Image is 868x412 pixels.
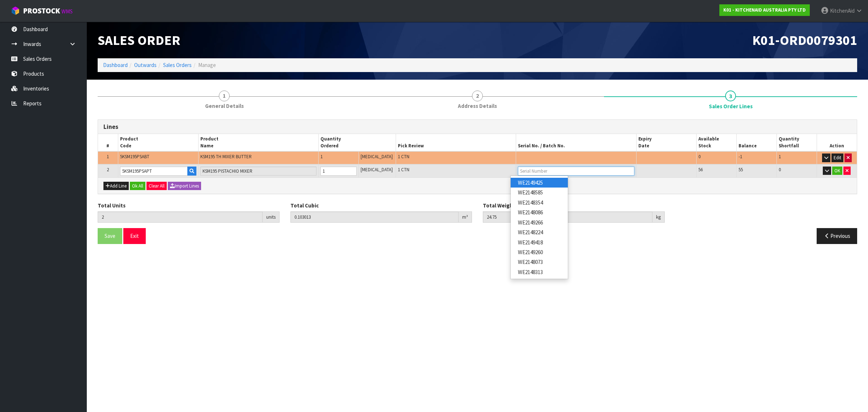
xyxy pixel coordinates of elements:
span: Save [105,232,115,239]
button: Import Lines [168,182,201,190]
a: Outwards [134,62,157,68]
span: 0 [779,167,781,173]
input: Total Cubic [290,211,459,223]
a: WE2148313 [511,267,568,277]
span: [MEDICAL_DATA] [361,154,393,160]
span: ProStock [23,6,60,16]
a: WE2148073 [511,257,568,267]
a: WE2149260 [511,247,568,257]
span: Sales Order [98,31,180,49]
label: Total Units [98,202,125,209]
a: WE2149266 [511,218,568,227]
span: 2 [472,91,483,101]
th: # [98,134,118,151]
label: Total Cubic [290,202,319,209]
span: K01-ORD0079301 [752,31,857,49]
span: 56 [698,167,703,173]
span: 3 [725,91,736,101]
span: Sales Order Lines [98,114,857,249]
button: Add Line [103,182,129,190]
input: Total Weight [483,211,652,223]
div: units [263,211,280,223]
span: KSM195 TH MIXER BUTTER [200,154,252,160]
a: WE2149425 [511,178,568,188]
a: Sales Orders [163,62,192,68]
span: Manage [198,62,216,68]
th: Available Stock [697,134,737,151]
span: Sales Order Lines [709,102,753,110]
th: Product Name [198,134,319,151]
span: 1 CTN [398,154,409,160]
span: KitchenAid [830,7,855,14]
label: Total Weight [483,202,515,209]
span: 1 [779,154,781,160]
span: 1 [219,91,230,101]
th: Action [817,134,857,151]
div: m³ [459,211,472,223]
span: 1 [107,154,109,160]
input: Qty Ordered [320,167,357,176]
button: Edit [831,154,843,162]
button: Previous [817,228,857,244]
button: Ok All [130,182,145,190]
span: 2 [107,167,109,173]
span: -1 [739,154,742,160]
small: WMS [61,8,73,15]
span: Address Details [458,102,497,110]
button: Save [98,228,122,244]
a: WE2148086 [511,207,568,217]
div: kg [652,211,665,223]
span: 0 [698,154,701,160]
input: Total Units [98,211,263,223]
span: 5KSM195PSABT [120,154,149,160]
img: cube-alt.png [11,6,20,15]
th: Expiry Date [636,134,696,151]
span: 55 [739,167,743,173]
button: Exit [123,228,146,244]
a: Dashboard [103,62,128,68]
input: Serial Number [518,167,634,176]
th: Quantity Ordered [319,134,396,151]
th: Pick Review [396,134,516,151]
span: General Details [205,102,244,110]
th: Quantity Shortfall [776,134,817,151]
input: Code [120,167,188,176]
input: Name [200,167,317,176]
span: [MEDICAL_DATA] [361,167,393,173]
a: WE2148585 [511,188,568,197]
button: OK [832,167,842,175]
a: WE2148354 [511,198,568,207]
th: Serial No. / Batch No. [516,134,637,151]
button: Clear All [146,182,167,190]
h3: Lines [103,123,851,130]
span: 1 CTN [398,167,409,173]
th: Balance [736,134,776,151]
a: WE2149418 [511,237,568,247]
strong: K01 - KITCHENAID AUSTRALIA PTY LTD [723,7,806,13]
span: 1 [320,154,323,160]
a: WE2148224 [511,227,568,237]
th: Product Code [118,134,198,151]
